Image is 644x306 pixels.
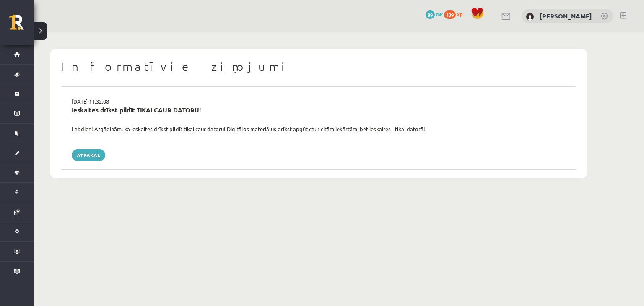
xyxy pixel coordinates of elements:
[426,10,443,17] a: 89 mP
[436,10,443,17] span: mP
[526,13,534,21] img: Elizabete Melngalve
[457,10,462,17] span: xp
[72,149,105,161] a: Atpakaļ
[9,15,34,36] a: Rīgas 1. Tālmācības vidusskola
[540,12,592,20] a: [PERSON_NAME]
[444,10,456,19] span: 139
[426,10,435,19] span: 89
[61,60,576,74] h1: Informatīvie ziņojumi
[65,125,572,133] div: Labdien! Atgādinām, ka ieskaites drīkst pildīt tikai caur datoru! Digitālos materiālus drīkst apg...
[72,105,566,115] div: Ieskaites drīkst pildīt TIKAI CAUR DATORU!
[444,10,467,17] a: 139 xp
[65,97,572,106] div: [DATE] 11:32:08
